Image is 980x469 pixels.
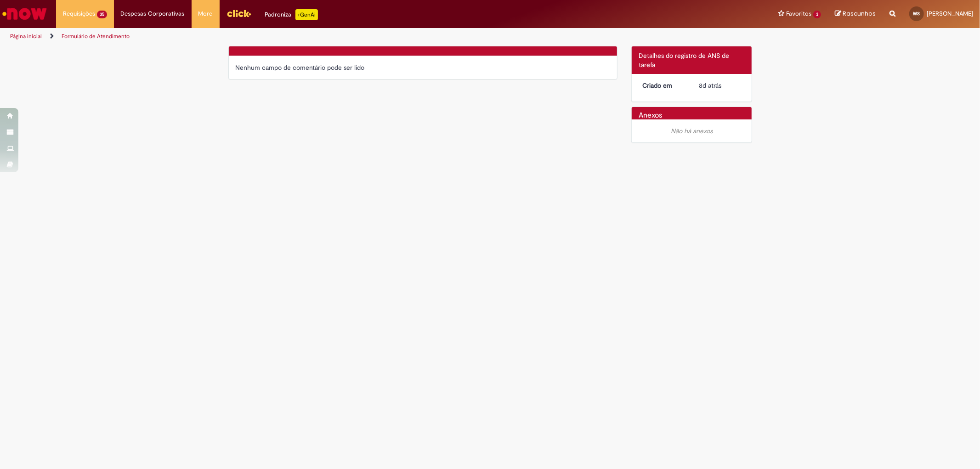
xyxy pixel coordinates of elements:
[265,9,318,20] div: Padroniza
[236,63,611,72] div: Nenhum campo de comentário pode ser lido
[813,11,821,18] span: 3
[699,81,721,90] span: 8d atrás
[639,51,729,69] span: Detalhes do registro de ANS de tarefa
[198,9,213,18] span: More
[699,81,721,90] time: 23/09/2025 14:32:00
[927,10,973,17] span: [PERSON_NAME]
[1,5,48,23] img: ServiceNow
[62,33,130,40] a: Formulário de Atendimento
[227,6,251,20] img: click_logo_yellow_360x200.png
[635,81,692,90] dt: Criado em
[295,9,318,20] p: +GenAi
[786,9,811,18] span: Favoritos
[7,28,646,45] ul: Trilhas de página
[913,11,920,17] span: WS
[671,127,713,135] em: Não há anexos
[639,112,662,120] h2: Anexos
[97,11,107,18] span: 35
[699,81,742,90] div: 23/09/2025 14:32:00
[843,9,876,18] span: Rascunhos
[63,9,95,18] span: Requisições
[10,33,42,40] a: Página inicial
[121,9,185,18] span: Despesas Corporativas
[835,10,876,18] a: Rascunhos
